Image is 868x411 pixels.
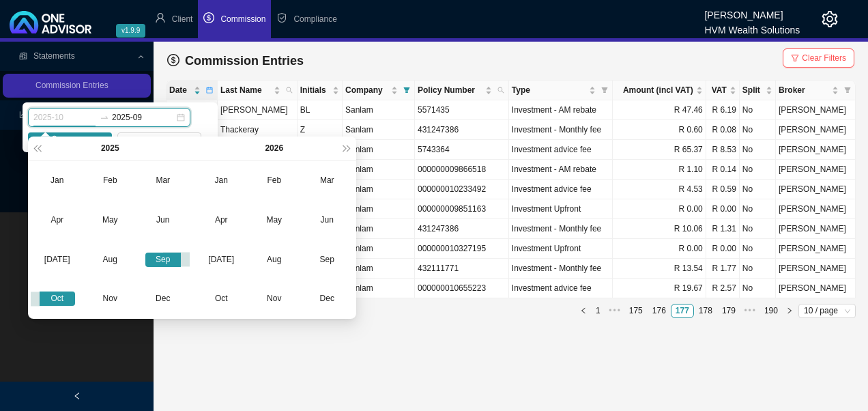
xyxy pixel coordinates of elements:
[822,11,838,27] span: setting
[220,14,265,24] span: Commission
[512,264,601,273] span: Investment - Monthly fee
[783,304,797,318] button: right
[31,279,84,319] td: 2025-10
[40,173,76,188] div: Jan
[844,87,851,94] span: filter
[92,173,128,188] div: Feb
[203,253,240,267] div: [DATE]
[286,87,293,94] span: search
[84,279,137,319] td: 2025-11
[19,111,27,119] span: line-chart
[591,304,605,318] li: 1
[512,204,581,214] span: Investment Upfront
[740,304,759,318] li: Next 5 Pages
[218,81,298,100] th: Last Name
[601,87,608,94] span: filter
[415,120,509,140] td: 431247386
[512,224,601,233] span: Investment - Monthly fee
[309,292,345,306] div: Dec
[31,161,84,201] td: 2025-01
[345,184,373,194] span: Sanlam
[415,100,509,120] td: 5571435
[512,184,592,194] span: Investment advice fee
[401,81,413,100] span: filter
[418,83,482,97] span: Policy Number
[740,81,776,100] th: Split
[509,81,613,100] th: Type
[798,304,856,318] div: Page Size
[31,200,84,240] td: 2025-04
[613,160,706,180] td: R 1.10
[248,200,301,240] td: 2026-05
[301,200,354,240] td: 2026-06
[51,135,59,143] span: search
[301,240,354,279] td: 2026-09
[206,87,213,94] span: calendar
[804,304,850,317] span: 10 / page
[167,54,179,66] span: dollar
[343,81,415,100] th: Company
[309,173,345,188] div: Mar
[345,224,373,233] span: Sanlam
[345,244,373,253] span: Sanlam
[740,180,776,199] td: No
[709,83,727,97] span: VAT
[145,253,182,267] div: Sep
[613,219,706,239] td: R 10.06
[345,204,373,214] span: Sanlam
[92,292,128,306] div: Nov
[512,83,586,97] span: Type
[145,213,182,227] div: Jun
[706,279,740,298] td: R 2.57
[706,219,740,239] td: R 1.31
[742,83,763,97] span: Split
[740,160,776,180] td: No
[648,304,670,317] a: 176
[100,113,109,122] span: swap-right
[155,12,166,23] span: user
[592,304,605,317] a: 1
[203,213,240,227] div: Apr
[841,81,854,100] span: filter
[706,140,740,160] td: R 8.53
[776,81,856,100] th: Broker
[625,304,647,317] a: 175
[577,304,591,318] button: left
[62,133,88,147] span: Search
[759,304,783,318] li: 190
[512,145,592,154] span: Investment advice fee
[415,259,509,279] td: 432111771
[706,259,740,279] td: R 1.77
[185,54,304,68] span: Commission Entries
[740,140,776,160] td: No
[257,292,293,306] div: Nov
[345,145,373,154] span: Sanlam
[31,137,44,160] button: super-prev-year
[706,180,740,199] td: R 0.59
[717,304,740,318] li: 179
[613,120,706,140] td: R 0.60
[345,264,373,273] span: Sanlam
[613,81,706,100] th: Amount (incl VAT)
[605,304,624,318] li: Previous 5 Pages
[791,54,799,62] span: filter
[740,304,759,318] span: •••
[695,304,717,317] a: 178
[512,105,596,115] span: Investment - AM rebate
[169,83,191,97] span: Date
[203,173,240,188] div: Jan
[779,224,846,233] span: [PERSON_NAME]
[101,137,119,160] button: year panel
[648,304,671,318] li: 176
[100,113,109,122] span: to
[740,199,776,219] td: No
[613,180,706,199] td: R 4.53
[415,160,509,180] td: 000000009866518
[10,11,91,33] img: 2df55531c6924b55f21c4cf5d4484680-logo-light.svg
[31,240,84,279] td: 2025-07
[704,3,800,18] div: [PERSON_NAME]
[740,239,776,259] td: No
[512,244,581,253] span: Investment Upfront
[345,125,373,134] span: Sanlam
[415,199,509,219] td: 000000009851163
